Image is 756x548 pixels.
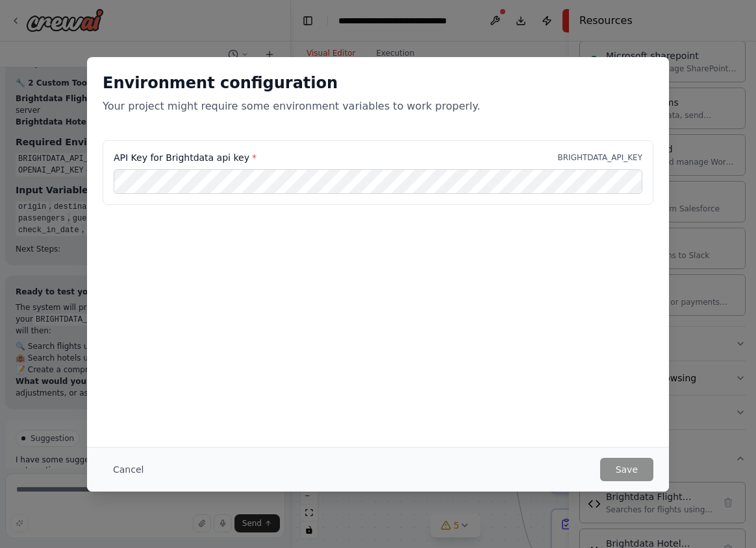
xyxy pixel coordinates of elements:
[558,152,642,163] p: BRIGHTDATA_API_KEY
[103,73,653,93] h2: Environment configuration
[114,151,257,164] label: API Key for Brightdata api key
[103,458,154,481] button: Cancel
[103,99,653,114] p: Your project might require some environment variables to work properly.
[600,458,653,481] button: Save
